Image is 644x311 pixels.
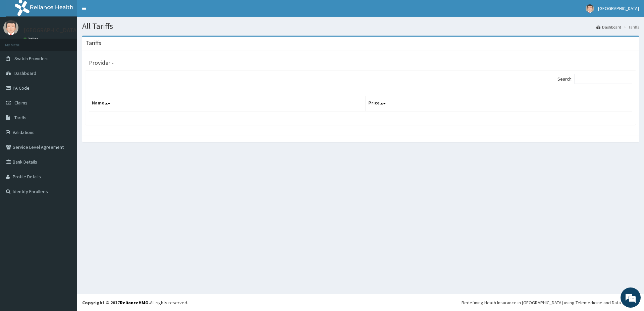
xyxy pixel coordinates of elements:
h1: All Tariffs [82,22,639,31]
p: [GEOGRAPHIC_DATA] [23,27,79,33]
span: We're online! [39,85,93,152]
img: d_794563401_company_1708531726252_794563401 [12,34,27,50]
th: Name [89,96,366,112]
h3: Tariffs [86,40,101,46]
th: Price [366,96,632,112]
a: RelianceHMO [120,300,149,306]
div: Chat with us now [35,38,113,46]
div: Minimize live chat window [110,3,126,19]
span: Claims [14,100,28,106]
input: Search: [575,74,632,84]
img: User Image [586,4,594,13]
span: Switch Providers [14,55,49,61]
span: Tariffs [14,115,26,121]
label: Search: [557,74,632,84]
a: Dashboard [596,24,621,30]
img: User Image [3,20,18,35]
strong: Copyright © 2017 . [82,300,150,306]
a: Online [23,37,40,41]
footer: All rights reserved. [77,294,644,311]
h3: Provider - [89,60,114,66]
li: Tariffs [622,24,639,30]
div: Redefining Heath Insurance in [GEOGRAPHIC_DATA] using Telemedicine and Data Science! [462,299,639,306]
span: Dashboard [14,70,36,76]
textarea: Type your message and hit 'Enter' [3,183,128,207]
span: [GEOGRAPHIC_DATA] [598,5,639,11]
